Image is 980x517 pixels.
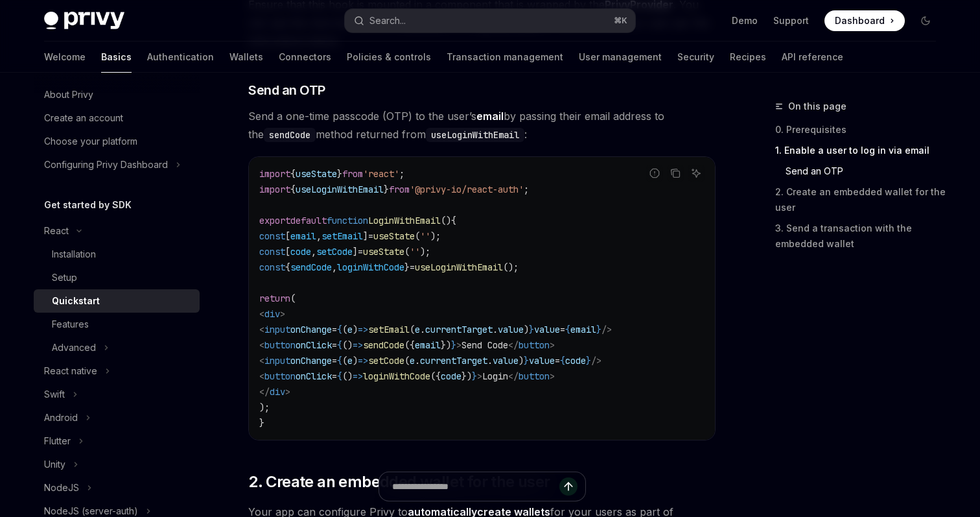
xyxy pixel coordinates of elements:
span: code [441,370,461,382]
button: Toggle Flutter section [34,429,200,453]
span: ) [519,355,524,367]
div: Quickstart [52,293,100,309]
span: = [332,324,337,335]
span: input [264,355,290,367]
span: { [290,184,296,195]
span: </ [508,370,519,382]
button: Toggle Swift section [34,383,200,406]
span: . [415,355,420,367]
span: onClick [296,370,332,382]
button: Open search [345,9,635,32]
span: e [410,355,415,367]
span: < [259,324,264,335]
span: button [519,370,550,382]
span: Send a one-time passcode (OTP) to the user’s by passing their email address to the method returne... [248,107,716,143]
span: value [534,324,560,335]
span: email [570,324,596,335]
span: Send Code [461,339,508,351]
span: setEmail [368,324,410,335]
span: . [420,324,425,335]
a: 2. Create an embedded wallet for the user [775,182,946,218]
span: ) [353,324,358,335]
a: Dashboard [824,10,905,31]
span: email [415,339,441,351]
span: const [259,246,285,258]
button: Copy the contents from the code block [667,165,684,182]
button: Ask AI [688,165,705,182]
span: sendCode [290,261,332,273]
span: = [368,230,373,242]
button: Send message [559,477,577,496]
div: Unity [44,457,65,472]
span: < [259,308,264,320]
div: Android [44,410,78,426]
div: Setup [52,270,77,285]
span: code [290,246,311,258]
span: LoginWithEmail [368,215,441,226]
a: About Privy [34,83,200,106]
span: ) [353,355,358,367]
span: > [456,339,461,351]
span: () [342,339,353,351]
span: = [332,355,337,367]
span: { [337,370,342,382]
span: 'react' [363,168,399,180]
span: = [410,261,415,273]
span: loginWithCode [363,370,430,382]
span: { [451,215,456,226]
span: onChange [290,324,332,335]
span: /> [591,355,601,367]
a: Security [677,42,714,73]
span: e [415,324,420,335]
span: export [259,215,290,226]
span: import [259,168,290,180]
span: div [270,386,285,398]
span: value [529,355,555,367]
span: ( [290,293,296,304]
span: , [311,246,316,258]
span: ); [430,230,441,242]
span: '' [410,246,420,258]
span: > [280,308,285,320]
a: Setup [34,266,200,289]
span: onChange [290,355,332,367]
span: Send an OTP [248,81,325,99]
span: from [389,184,410,195]
button: Toggle Android section [34,406,200,429]
a: Connectors [279,42,331,73]
span: { [337,339,342,351]
span: . [487,355,493,367]
a: Features [34,313,200,336]
span: setCode [368,355,404,367]
a: Installation [34,243,200,266]
span: < [259,339,264,351]
span: } [384,184,389,195]
span: => [358,355,368,367]
span: setEmail [321,230,363,242]
span: ({ [430,370,441,382]
span: } [596,324,601,335]
span: ) [524,324,529,335]
span: button [519,339,550,351]
span: . [493,324,498,335]
div: React [44,223,69,239]
code: useLoginWithEmail [426,128,524,142]
span: () [342,370,353,382]
a: Wallets [229,42,263,73]
div: Swift [44,387,65,402]
span: useState [296,168,337,180]
span: { [290,168,296,180]
span: ( [404,355,410,367]
span: ( [404,246,410,258]
span: } [404,261,410,273]
span: function [327,215,368,226]
button: Toggle Advanced section [34,336,200,359]
span: < [259,355,264,367]
button: Toggle dark mode [915,10,936,31]
span: /> [601,324,612,335]
span: </ [508,339,519,351]
span: ( [342,324,347,335]
span: currentTarget [420,355,487,367]
span: (); [503,261,519,273]
span: = [332,370,337,382]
